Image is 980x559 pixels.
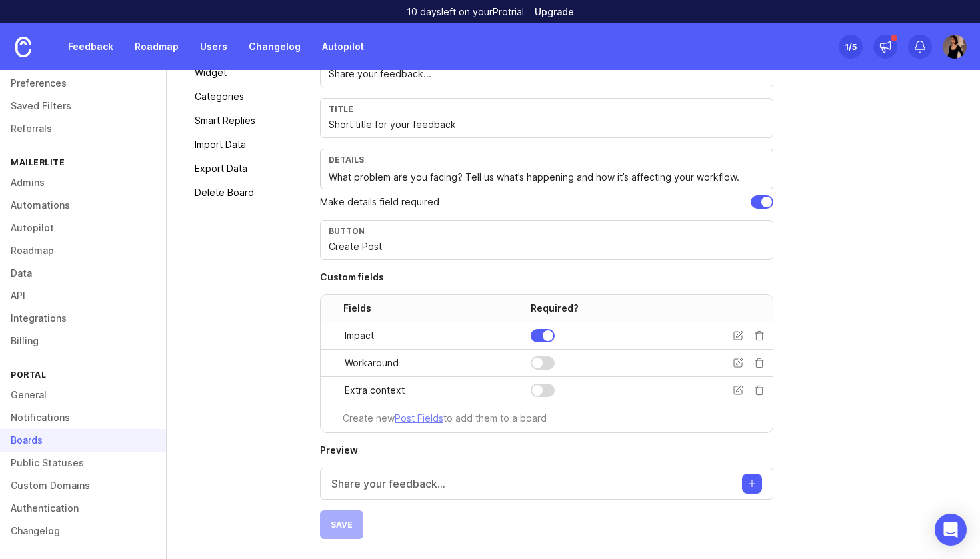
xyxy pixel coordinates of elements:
[531,302,579,315] h2: Required?
[192,35,235,59] a: Users
[187,134,280,155] a: Import Data
[320,444,773,457] h4: Preview
[535,7,574,17] a: Upgrade
[127,35,187,59] a: Roadmap
[943,35,967,59] img: Madina Umirbek
[187,110,280,131] a: Smart Replies
[839,35,863,59] button: 1/5
[15,37,31,57] img: Canny Home
[320,271,773,284] h4: Custom fields
[407,5,524,19] p: 10 days left on your Pro trial
[241,35,309,59] a: Changelog
[345,331,531,340] div: Impact
[187,86,280,107] a: Categories
[329,302,371,315] h2: Fields
[60,35,121,59] a: Feedback
[935,514,967,546] div: Open Intercom Messenger
[329,155,765,165] div: Details
[345,358,531,368] div: Workaround
[339,404,550,432] div: Create new to add them to a board
[329,226,765,236] div: Button
[345,386,531,395] div: Extra context
[329,104,765,114] div: Title
[395,412,443,424] a: Post Fields
[187,182,280,203] a: Delete Board
[845,37,857,56] div: 1 /5
[187,62,280,83] a: Widget
[187,158,280,179] a: Export Data
[314,35,372,59] a: Autopilot
[320,195,439,209] p: Make details field required
[331,476,445,492] p: Share your feedback...
[742,474,762,494] button: Create post
[329,170,765,185] textarea: What problem are you facing? Tell us what’s happening and how it’s affecting your workflow.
